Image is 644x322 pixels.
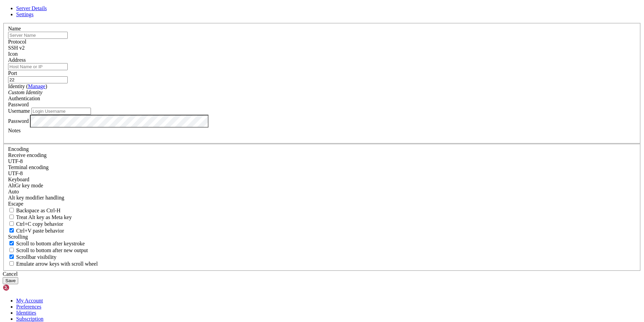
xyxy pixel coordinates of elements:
[16,11,34,17] a: Settings
[16,316,43,322] a: Subscription
[16,221,63,227] span: Ctrl+C copy behavior
[8,189,19,194] span: Auto
[9,215,14,219] input: Treat Alt key as Meta key
[16,254,57,260] span: Scrollbar visibility
[16,304,41,310] a: Preferences
[16,310,36,316] a: Identities
[3,284,41,291] img: Shellngn
[9,221,14,226] input: Ctrl+C copy behavior
[8,89,42,95] i: Custom Identity
[16,214,72,220] span: Treat Alt key as Meta key
[8,261,98,267] label: When using the alternative screen buffer, and DECCKM (Application Cursor Keys) is active, mouse w...
[8,45,25,51] span: SSH v2
[8,51,18,57] label: Icon
[8,128,21,133] label: Notes
[8,89,636,96] div: Custom Identity
[8,195,64,200] label: Controls how the Alt key is handled. Escape: Send an ESC prefix. 8-Bit: Add 128 to the typed char...
[8,214,72,220] label: Whether the Alt key acts as a Meta key or as a distinct Alt key.
[9,208,14,212] input: Backspace as Ctrl-H
[8,26,21,31] label: Name
[8,32,68,39] input: Server Name
[8,108,30,114] label: Username
[8,189,636,195] div: Auto
[8,57,26,63] label: Address
[8,170,636,177] div: UTF-8
[9,241,14,245] input: Scroll to bottom after keystroke
[28,83,45,89] a: Manage
[8,158,636,164] div: UTF-8
[9,228,14,233] input: Ctrl+V paste behavior
[16,241,85,246] span: Scroll to bottom after keystroke
[8,164,49,170] label: The default terminal encoding. ISO-2022 enables character map translations (like graphics maps). ...
[8,70,17,76] label: Port
[8,247,88,253] label: Scroll to bottom after new output.
[8,63,68,70] input: Host Name or IP
[8,96,40,101] label: Authentication
[16,261,98,267] span: Emulate arrow keys with scroll wheel
[8,221,63,227] label: Ctrl-C copies if true, send ^C to host if false. Ctrl-Shift-C sends ^C to host if true, copies if...
[8,158,23,164] span: UTF-8
[3,277,18,284] button: Save
[8,76,68,83] input: Port Number
[9,261,14,266] input: Emulate arrow keys with scroll wheel
[8,201,636,207] div: Escape
[16,5,47,11] a: Server Details
[26,83,47,89] span: ( )
[31,108,91,115] input: Login Username
[8,228,64,234] label: Ctrl+V pastes if true, sends ^V to host if false. Ctrl+Shift+V sends ^V to host if true, pastes i...
[8,118,29,124] label: Password
[16,247,88,253] span: Scroll to bottom after new output
[8,83,47,89] label: Identity
[3,271,641,277] div: Cancel
[8,152,46,158] label: Set the expected encoding for data received from the host. If the encodings do not match, visual ...
[8,177,29,182] label: Keyboard
[9,254,14,259] input: Scrollbar visibility
[8,102,636,108] div: Password
[8,102,29,107] span: Password
[8,254,57,260] label: The vertical scrollbar mode.
[8,201,23,207] span: Escape
[8,45,636,51] div: SSH v2
[9,248,14,252] input: Scroll to bottom after new output
[8,183,43,188] label: Set the expected encoding for data received from the host. If the encodings do not match, visual ...
[8,39,26,45] label: Protocol
[16,208,61,213] span: Backspace as Ctrl-H
[8,241,85,246] label: Whether to scroll to the bottom on any keystroke.
[8,208,61,213] label: If true, the backspace should send BS ('\x08', aka ^H). Otherwise the backspace key should send '...
[8,170,23,176] span: UTF-8
[8,234,28,240] label: Scrolling
[8,146,29,152] label: Encoding
[16,298,43,303] a: My Account
[16,228,64,234] span: Ctrl+V paste behavior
